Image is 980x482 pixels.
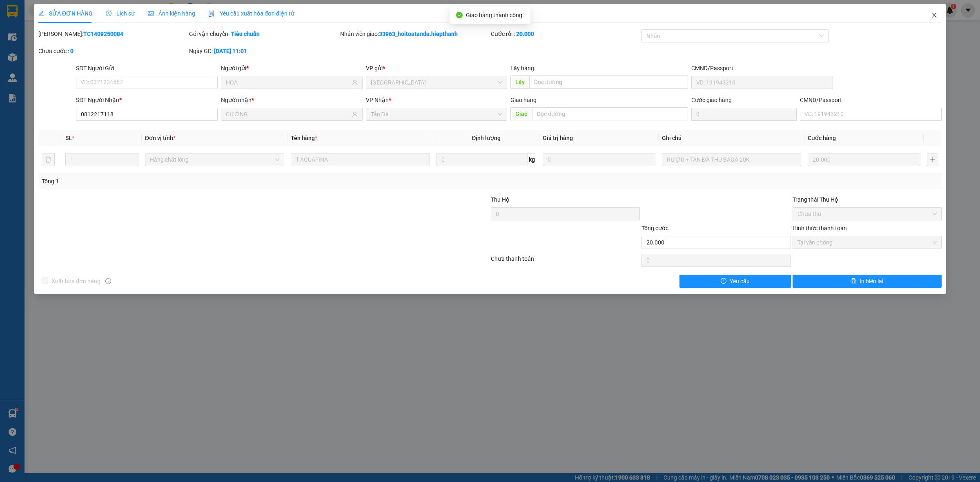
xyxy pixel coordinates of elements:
span: edit [38,11,44,16]
input: 0 [543,153,655,166]
b: TC1409250084 [83,31,123,37]
div: Chưa cước : [38,47,187,56]
div: [PERSON_NAME]: [38,29,187,38]
b: 33963_hoitoatanda.hiepthanh [379,31,458,37]
span: Ảnh kiện hàng [148,10,195,17]
span: Giao [510,107,532,120]
input: Dọc đường [532,107,688,120]
input: Tên người nhận [226,110,350,119]
span: Hàng chất lỏng [150,153,279,166]
div: Gói vận chuyển: [189,29,338,38]
button: exclamation-circleYêu cầu [679,275,791,288]
input: VD: 191943210 [691,76,833,89]
span: Chưa thu [797,208,937,220]
b: 0 [70,48,73,54]
span: Tổng cước [641,225,668,231]
span: Cước hàng [808,135,836,141]
span: Thu Hộ [491,196,510,203]
input: Cước giao hàng [691,108,797,121]
span: close [931,12,938,18]
span: VP Nhận [366,97,389,103]
b: Tiêu chuẩn [231,31,260,37]
span: Yêu cầu [730,277,750,286]
span: info-circle [105,278,111,284]
div: Chưa thanh toán [490,254,641,269]
div: Nhân viên giao: [340,29,489,38]
span: SL [65,135,72,141]
span: Giá trị hàng [543,135,573,141]
span: user [352,111,358,117]
label: Cước giao hàng [691,97,732,103]
div: Tổng: 1 [42,177,378,186]
b: 20.000 [516,31,534,37]
label: Hình thức thanh toán [793,225,847,231]
img: icon [208,11,215,17]
div: Cước rồi : [491,29,640,38]
button: printerIn biên lai [793,275,942,288]
span: picture [148,11,154,16]
button: Close [923,4,946,27]
span: printer [851,278,856,284]
span: clock-circle [106,11,111,16]
div: Trạng thái Thu Hộ [793,195,942,204]
div: CMND/Passport [691,64,833,73]
div: CMND/Passport [800,96,942,104]
span: Lịch sử [106,10,135,17]
input: Tên người gửi [226,78,350,87]
div: Người gửi [221,64,363,73]
span: Yêu cầu xuất hóa đơn điện tử [208,10,294,17]
button: delete [42,153,55,166]
span: Tên hàng [291,135,317,141]
span: user [352,80,358,85]
input: Ghi Chú [662,153,801,166]
span: In biên lai [860,277,883,286]
div: SĐT Người Nhận [76,96,218,104]
input: 0 [808,153,920,166]
span: Lấy hàng [510,65,534,71]
span: Tại văn phòng [797,236,937,249]
span: Định lượng [472,135,501,141]
span: Giao hàng thành công. [466,12,524,18]
input: Dọc đường [529,76,688,89]
div: SĐT Người Gửi [76,64,218,73]
span: Tân Châu [371,76,503,89]
span: kg [528,153,536,166]
span: exclamation-circle [721,278,726,284]
span: Đơn vị tính [145,135,176,141]
span: Tản Đà [371,108,503,120]
span: SỬA ĐƠN HÀNG [38,10,93,17]
th: Ghi chú [659,130,804,146]
span: Giao hàng [510,97,537,103]
span: Xuất hóa đơn hàng [48,277,104,286]
b: [DATE] 11:01 [214,48,247,54]
div: Ngày GD: [189,47,338,56]
div: VP gửi [366,64,508,73]
div: Người nhận [221,96,363,104]
input: VD: Bàn, Ghế [291,153,430,166]
span: check-circle [456,12,463,18]
button: plus [927,153,938,166]
span: Lấy [510,76,529,89]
